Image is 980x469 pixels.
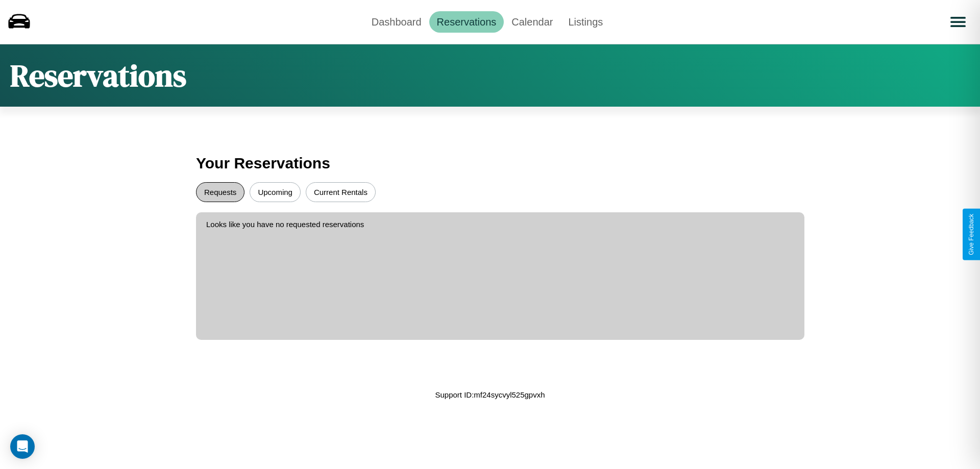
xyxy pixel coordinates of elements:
[196,182,244,202] button: Requests
[429,11,504,33] a: Reservations
[968,214,975,255] div: Give Feedback
[364,11,429,33] a: Dashboard
[560,11,610,33] a: Listings
[206,217,794,231] p: Looks like you have no requested reservations
[10,434,35,459] div: Open Intercom Messenger
[944,8,972,36] button: Open menu
[306,182,376,202] button: Current Rentals
[10,55,186,96] h1: Reservations
[250,182,301,202] button: Upcoming
[196,150,784,177] h3: Your Reservations
[504,11,560,33] a: Calendar
[435,388,545,402] p: Support ID: mf24sycvyl525gpvxh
